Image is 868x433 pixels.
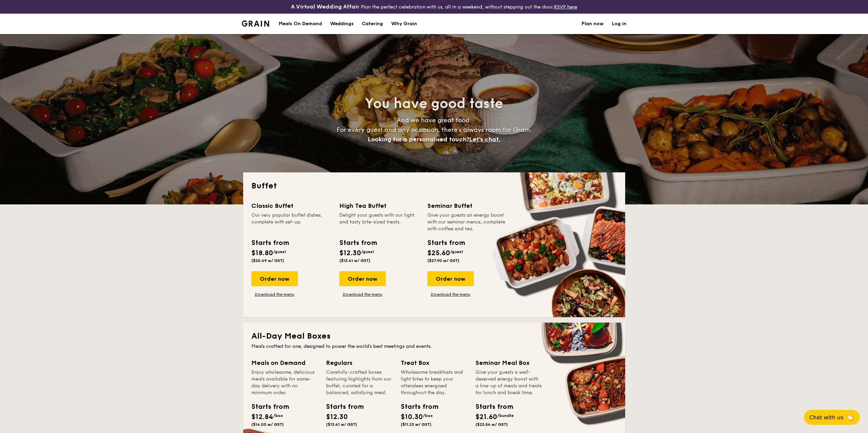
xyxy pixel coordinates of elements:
h4: A Virtual Wedding Affair [291,3,359,11]
span: ($20.49 w/ GST) [251,258,284,263]
span: $21.60 [475,413,497,421]
span: /bundle [497,413,514,418]
span: 🦙 [846,414,854,421]
div: Starts from [251,402,282,412]
span: ($11.23 w/ GST) [401,422,431,427]
span: /guest [450,249,463,254]
div: Starts from [475,402,506,412]
div: Treat Box [401,358,467,368]
span: /guest [361,249,374,254]
div: Starts from [401,402,431,412]
a: Download the menu [251,292,298,297]
a: Download the menu [427,292,474,297]
a: Weddings [326,14,358,34]
div: Our very popular buffet dishes, complete with set-up. [251,212,331,232]
div: Why Grain [391,14,417,34]
span: You have good taste [365,95,503,112]
div: Carefully-crafted boxes featuring highlights from our buffet, curated for a balanced, satisfying ... [326,369,393,396]
button: Chat with us🦙 [804,410,860,425]
span: /box [273,413,283,418]
span: ($23.54 w/ GST) [475,422,508,427]
a: Meals On Demand [275,14,326,34]
div: Seminar Meal Box [475,358,542,368]
div: Meals crafted for one, designed to power the world's best meetings and events. [251,343,617,350]
span: ($13.41 w/ GST) [326,422,357,427]
div: Classic Buffet [251,201,331,211]
span: ($13.41 w/ GST) [339,258,370,263]
div: Meals On Demand [279,14,322,34]
h1: Catering [362,14,383,34]
span: $12.30 [339,249,361,257]
div: Starts from [326,402,357,412]
div: Give your guests a well-deserved energy boost with a line-up of meals and treats for lunch and br... [475,369,542,396]
a: Why Grain [387,14,421,34]
span: $12.30 [326,413,348,421]
span: ($14.00 w/ GST) [251,422,284,427]
div: Delight your guests with our light and tasty bite-sized treats. [339,212,419,232]
span: $10.30 [401,413,423,421]
span: Let's chat. [469,136,500,143]
a: Catering [358,14,387,34]
div: Weddings [330,14,354,34]
span: Chat with us [809,414,843,421]
div: Seminar Buffet [427,201,507,211]
div: Starts from [339,238,377,248]
a: Download the menu [339,292,386,297]
div: Order now [339,271,386,286]
div: Wholesome breakfasts and light bites to keep your attendees energised throughout the day. [401,369,467,396]
span: And we have great food. For every guest and any occasion, there’s always room for Grain. [337,117,532,143]
h2: Buffet [251,181,617,191]
span: $18.80 [251,249,273,257]
div: Order now [427,271,474,286]
div: Starts from [251,238,289,248]
span: /guest [273,249,286,254]
a: RSVP here [554,4,577,10]
span: /box [423,413,433,418]
span: $12.84 [251,413,273,421]
div: Regulars [326,358,393,368]
div: Enjoy wholesome, delicious meals available for same-day delivery with no minimum order. [251,369,318,396]
a: Logotype [242,20,269,27]
a: Log in [612,14,627,34]
div: High Tea Buffet [339,201,419,211]
h2: All-Day Meal Boxes [251,331,617,342]
div: Starts from [427,238,465,248]
div: Plan the perfect celebration with us, all in a weekend, without stepping out the door. [238,3,631,11]
span: Looking for a personalised touch? [368,136,469,143]
a: Plan now [582,14,604,34]
div: Meals on Demand [251,358,318,368]
img: Grain [242,20,269,27]
div: Give your guests an energy boost with our seminar menus, complete with coffee and tea. [427,212,507,232]
span: ($27.90 w/ GST) [427,258,459,263]
span: $25.60 [427,249,450,257]
div: Order now [251,271,298,286]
